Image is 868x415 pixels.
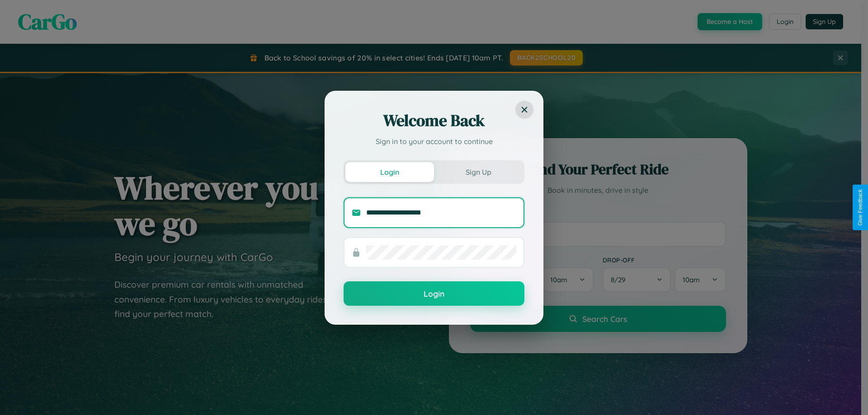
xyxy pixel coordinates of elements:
[857,189,863,226] div: Give Feedback
[344,136,524,147] p: Sign in to your account to continue
[345,162,434,182] button: Login
[434,162,523,182] button: Sign Up
[344,110,524,131] h2: Welcome Back
[344,281,524,306] button: Login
